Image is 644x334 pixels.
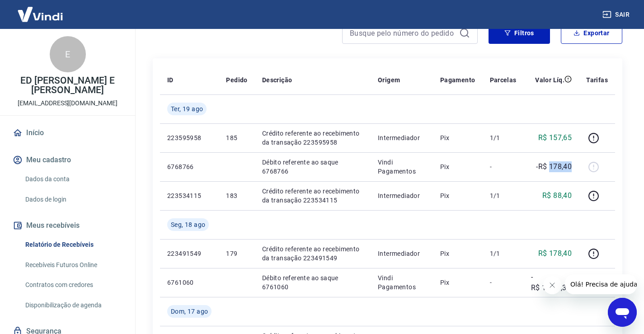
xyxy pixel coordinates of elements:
[22,276,124,294] a: Contratos com credores
[167,162,212,171] p: 6768766
[531,272,572,293] p: -R$ 1.077,37
[440,249,475,258] p: Pix
[378,133,426,142] p: Intermediador
[11,0,70,28] img: Vindi
[542,190,572,201] p: R$ 88,40
[167,249,212,258] p: 223491549
[167,278,212,287] p: 6761060
[226,249,247,258] p: 179
[167,133,212,142] p: 223595958
[586,75,608,85] p: Tarifas
[226,191,247,200] p: 183
[543,276,561,294] iframe: Fechar mensagem
[50,36,86,72] div: E
[440,191,475,200] p: Pix
[490,75,517,85] p: Parcelas
[440,133,475,142] p: Pix
[262,158,363,176] p: Débito referente ao saque 6768766
[171,220,205,229] span: Seg, 18 ago
[490,162,517,171] p: -
[262,187,363,205] p: Crédito referente ao recebimento da transação 223534115
[536,161,572,172] p: -R$ 178,40
[167,75,174,85] p: ID
[561,22,622,44] button: Exportar
[538,132,572,143] p: R$ 157,65
[167,191,212,200] p: 223534115
[440,278,475,287] p: Pix
[22,170,124,188] a: Dados da conta
[22,235,124,254] a: Relatório de Recebíveis
[378,191,426,200] p: Intermediador
[11,216,124,235] button: Meus recebíveis
[535,75,564,85] p: Valor Líq.
[601,6,633,23] button: Sair
[18,99,118,108] p: [EMAIL_ADDRESS][DOMAIN_NAME]
[440,162,475,171] p: Pix
[490,191,517,200] p: 1/1
[538,248,572,259] p: R$ 178,40
[378,158,426,176] p: Vindi Pagamentos
[378,75,400,85] p: Origem
[226,75,247,85] p: Pedido
[171,307,208,316] span: Dom, 17 ago
[378,249,426,258] p: Intermediador
[490,249,517,258] p: 1/1
[378,273,426,292] p: Vindi Pagamentos
[22,190,124,209] a: Dados de login
[22,256,124,274] a: Recebíveis Futuros Online
[489,22,550,44] button: Filtros
[11,123,124,143] a: Início
[608,298,637,327] iframe: Botão para abrir a janela de mensagens
[5,6,76,14] span: Olá! Precisa de ajuda?
[490,278,517,287] p: -
[262,273,363,292] p: Débito referente ao saque 6761060
[171,104,203,113] span: Ter, 19 ago
[22,296,124,315] a: Disponibilização de agenda
[7,76,128,95] p: ED [PERSON_NAME] E [PERSON_NAME]
[226,133,247,142] p: 185
[262,75,292,85] p: Descrição
[440,75,475,85] p: Pagamento
[350,26,456,40] input: Busque pelo número do pedido
[262,129,363,147] p: Crédito referente ao recebimento da transação 223595958
[262,245,363,263] p: Crédito referente ao recebimento da transação 223491549
[490,133,517,142] p: 1/1
[11,150,124,170] button: Meu cadastro
[565,274,637,294] iframe: Mensagem da empresa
